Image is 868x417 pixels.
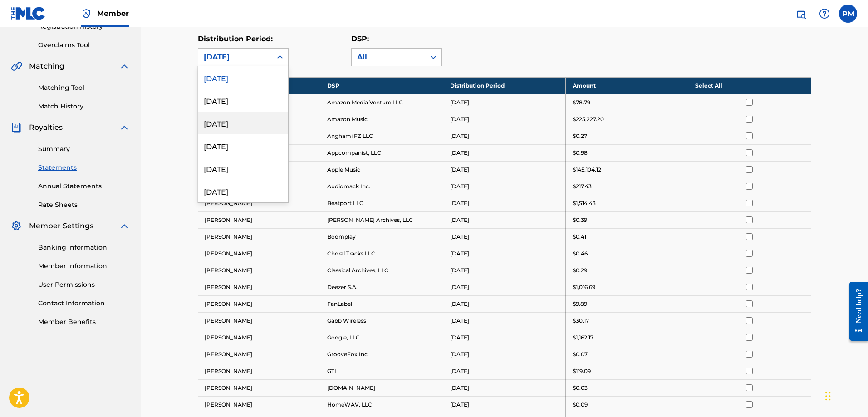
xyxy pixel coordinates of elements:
td: [DATE] [443,396,565,413]
th: Amount [565,77,688,94]
label: DSP: [351,34,369,43]
td: Classical Archives, LLC [320,262,443,279]
img: search [795,8,806,19]
td: [DATE] [443,346,565,363]
td: Amazon Music [320,111,443,128]
p: $145,104.12 [573,166,601,174]
td: Beatport LLC [320,195,443,211]
a: Match History [38,102,130,111]
a: Summary [38,144,130,154]
td: [DATE] [443,262,565,279]
a: Contact Information [38,299,130,308]
td: Google, LLC [320,329,443,346]
td: [PERSON_NAME] [198,329,320,346]
td: [DOMAIN_NAME] [320,379,443,396]
p: $0.29 [573,266,587,275]
th: Select All [688,77,811,94]
td: [PERSON_NAME] [198,363,320,379]
img: Royalties [11,122,22,133]
td: [PERSON_NAME] [198,379,320,396]
p: $0.07 [573,350,588,358]
a: User Permissions [38,280,130,289]
td: [DATE] [443,178,565,195]
p: $1,514.43 [573,199,596,207]
td: [PERSON_NAME] [198,245,320,262]
iframe: Chat Widget [823,373,868,417]
td: [DATE] [443,245,565,262]
td: [PERSON_NAME] [198,346,320,363]
img: Top Rightsholder [81,8,92,19]
a: Banking Information [38,243,130,252]
span: Matching [29,61,64,72]
p: $119.09 [573,367,591,375]
div: [DATE] [198,89,288,112]
td: [PERSON_NAME] Archives, LLC [320,211,443,228]
img: expand [119,61,130,72]
p: $9.89 [573,300,587,308]
div: [DATE] [198,112,288,134]
p: $0.03 [573,384,588,392]
span: Member [97,8,129,19]
p: $1,162.17 [573,334,593,342]
td: [DATE] [443,228,565,245]
td: [PERSON_NAME] [198,228,320,245]
td: FanLabel [320,295,443,312]
td: [DATE] [443,363,565,379]
td: [DATE] [443,195,565,211]
td: [PERSON_NAME] [198,396,320,413]
td: [PERSON_NAME] [198,279,320,295]
td: [PERSON_NAME] [198,195,320,211]
img: Member Settings [11,221,22,231]
label: Distribution Period: [198,34,273,43]
div: Chat-Widget [823,373,868,417]
p: $0.39 [573,216,587,224]
td: Apple Music [320,161,443,178]
td: Amazon Media Venture LLC [320,94,443,111]
td: [PERSON_NAME] [198,262,320,279]
span: Member Settings [29,221,93,231]
img: expand [119,122,130,133]
td: [DATE] [443,111,565,128]
img: Matching [11,61,22,72]
div: [DATE] [204,52,266,63]
td: [DATE] [443,379,565,396]
td: [DATE] [443,144,565,161]
a: Member Information [38,261,130,271]
p: $0.41 [573,233,586,241]
td: [DATE] [443,128,565,144]
a: Annual Statements [38,182,130,191]
td: Appcompanist, LLC [320,144,443,161]
td: [DATE] [443,295,565,312]
a: Matching Tool [38,83,130,93]
th: DSP [320,77,443,94]
div: [DATE] [198,134,288,157]
img: MLC Logo [11,7,46,20]
iframe: Resource Center [843,275,868,348]
td: HomeWAV, LLC [320,396,443,413]
td: [DATE] [443,329,565,346]
p: $1,016.69 [573,283,595,291]
td: [DATE] [443,94,565,111]
div: All [357,52,420,63]
p: $78.79 [573,98,590,107]
td: Anghami FZ LLC [320,128,443,144]
td: Choral Tracks LLC [320,245,443,262]
img: expand [119,221,130,231]
p: $30.17 [573,317,589,325]
div: [DATE] [198,157,288,180]
div: [DATE] [198,180,288,202]
td: Gabb Wireless [320,312,443,329]
td: [PERSON_NAME] [198,211,320,228]
a: Public Search [792,5,810,23]
td: Deezer S.A. [320,279,443,295]
img: help [819,8,830,19]
td: [DATE] [443,161,565,178]
a: Statements [38,163,130,172]
td: Audiomack Inc. [320,178,443,195]
td: Boomplay [320,228,443,245]
td: [DATE] [443,312,565,329]
td: GrooveFox Inc. [320,346,443,363]
div: [DATE] [198,66,288,89]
